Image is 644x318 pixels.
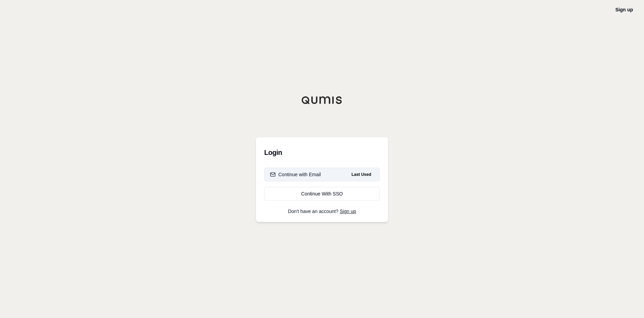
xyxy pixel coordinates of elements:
[264,187,380,201] a: Continue With SSO
[340,209,356,214] a: Sign up
[270,171,321,178] div: Continue with Email
[301,96,343,104] img: Qumis
[615,7,633,12] a: Sign up
[264,168,380,181] button: Continue with EmailLast Used
[270,190,374,197] div: Continue With SSO
[264,146,380,159] h3: Login
[264,209,380,214] p: Don't have an account?
[349,170,374,179] span: Last Used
